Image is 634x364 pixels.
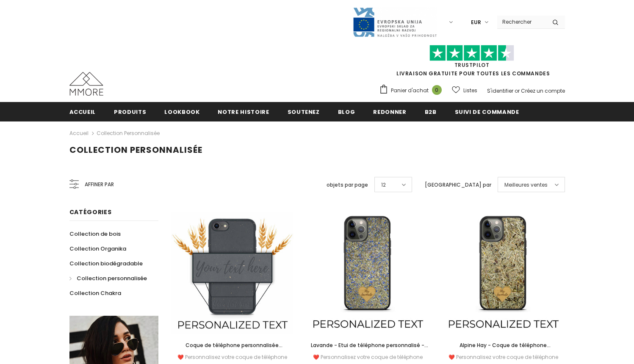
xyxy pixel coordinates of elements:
span: Catégories [69,208,112,216]
a: Alpine Hay - Coque de téléphone personnalisée - Cadeau personnalisé [442,341,565,350]
span: or [515,87,520,94]
span: Listes [463,86,477,95]
span: Collection biodégradable [69,259,143,267]
span: 0 [432,85,442,95]
span: B2B [425,108,437,116]
span: Collection de bois [69,230,121,238]
a: Collection personnalisée [69,271,147,286]
span: Collection personnalisée [77,274,147,282]
a: Lavande - Etui de téléphone personnalisé - Cadeau personnalisé [306,341,429,350]
a: TrustPilot [454,61,490,69]
span: EUR [471,18,481,27]
img: Cas MMORE [69,72,103,96]
span: Coque de téléphone personnalisée biodégradable - Noire [185,342,282,358]
img: Javni Razpis [352,7,437,38]
input: Search Site [497,16,546,28]
span: Produits [114,108,146,116]
a: Blog [338,102,355,121]
a: Collection biodégradable [69,256,143,271]
a: Accueil [69,102,96,121]
a: B2B [425,102,437,121]
span: 12 [381,181,386,189]
a: Suivi de commande [455,102,519,121]
span: Notre histoire [218,108,269,116]
span: Blog [338,108,355,116]
span: Lavande - Etui de téléphone personnalisé - Cadeau personnalisé [311,342,428,358]
a: Collection Chakra [69,286,121,301]
a: Collection personnalisée [97,130,160,137]
a: Collection de bois [69,226,121,241]
a: Accueil [69,128,89,138]
a: S'identifier [487,87,513,94]
span: Alpine Hay - Coque de téléphone personnalisée - Cadeau personnalisé [454,342,553,358]
span: LIVRAISON GRATUITE POUR TOUTES LES COMMANDES [379,49,565,77]
a: Coque de téléphone personnalisée biodégradable - Noire [171,341,294,350]
a: Produits [114,102,146,121]
span: Affiner par [85,180,114,189]
a: Javni Razpis [352,18,437,25]
span: Redonner [373,108,406,116]
span: Suivi de commande [455,108,519,116]
a: Panier d'achat 0 [379,84,446,97]
img: Faites confiance aux étoiles pilotes [429,45,514,61]
span: Meilleures ventes [504,181,548,189]
span: Panier d'achat [391,86,429,95]
a: Créez un compte [521,87,565,94]
a: soutenez [288,102,320,121]
a: Lookbook [164,102,199,121]
a: Redonner [373,102,406,121]
a: Notre histoire [218,102,269,121]
span: Collection personnalisée [69,144,202,156]
span: Lookbook [164,108,199,116]
span: soutenez [288,108,320,116]
a: Listes [452,83,477,98]
a: Collection Organika [69,241,126,256]
span: Accueil [69,108,96,116]
span: Collection Chakra [69,289,121,297]
span: Collection Organika [69,245,126,253]
label: [GEOGRAPHIC_DATA] par [425,181,491,189]
label: objets par page [327,181,368,189]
